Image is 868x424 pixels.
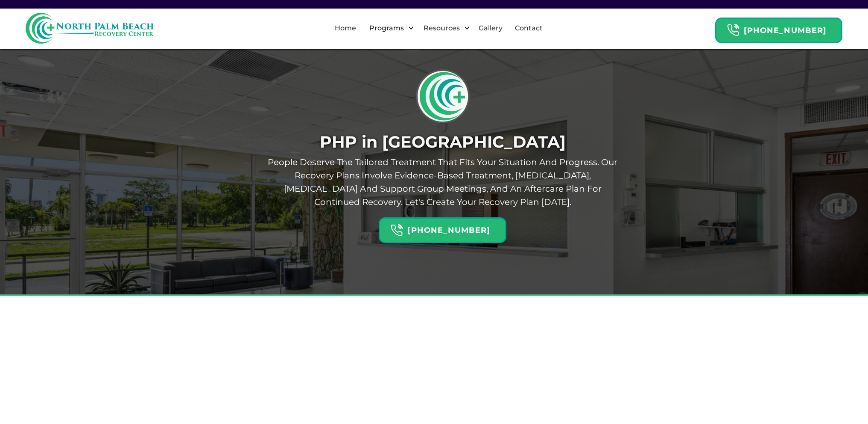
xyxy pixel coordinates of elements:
a: Contact [510,15,548,42]
img: Header Calendar Icons [390,224,403,237]
a: Header Calendar Icons[PHONE_NUMBER] [715,13,842,43]
a: Gallery [473,15,508,42]
div: Resources [421,23,462,33]
img: Header Calendar Icons [727,24,739,37]
h1: PHP in [GEOGRAPHIC_DATA] [266,133,620,151]
a: Home [330,15,361,42]
strong: [PHONE_NUMBER] [407,225,490,235]
strong: [PHONE_NUMBER] [744,26,827,35]
div: Programs [367,23,406,33]
p: People deserve the tailored treatment that fits your situation and progress. Our recovery plans i... [266,156,620,209]
a: Header Calendar Icons[PHONE_NUMBER] [379,213,506,243]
